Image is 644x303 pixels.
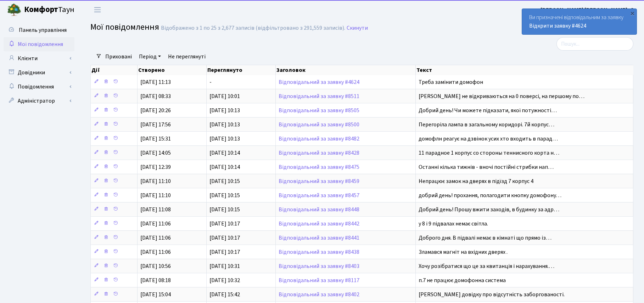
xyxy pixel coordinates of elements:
[279,78,359,86] a: Відповідальний за заявку #4624
[279,191,359,199] a: Відповідальний за заявку #8457
[419,78,483,86] span: Треба замінити домофон
[102,51,135,63] a: Приховані
[419,262,554,270] span: Хочу розібратися що це за квитанція і нарахування.…
[279,149,359,157] a: Відповідальний за заявку #8428
[4,94,74,108] a: Адміністратор
[209,107,240,114] span: [DATE] 10:13
[209,248,240,256] span: [DATE] 10:17
[207,65,276,75] th: Переглянуто
[140,206,171,213] span: [DATE] 11:08
[279,107,359,114] a: Відповідальний за заявку #8505
[419,234,551,242] span: Доброго дня. В підвалі немає в кімнаті що прямо із…
[209,121,240,128] span: [DATE] 10:13
[279,220,359,228] a: Відповідальний за заявку #8442
[416,65,633,75] th: Текст
[165,51,208,63] a: Не переглянуті
[279,276,359,284] a: Відповідальний за заявку #8117
[140,121,171,128] span: [DATE] 17:56
[541,6,635,14] b: [PERSON_NAME] [PERSON_NAME]. С.
[19,26,67,34] span: Панель управління
[279,291,359,298] a: Відповідальний за заявку #8402
[279,262,359,270] a: Відповідальний за заявку #8403
[419,206,559,213] span: Добрий день! Прошу вжити заходів, в будинку за адр…
[140,163,171,171] span: [DATE] 12:39
[4,51,74,65] a: Клієнти
[419,107,557,114] span: Добрий день! Чи можете підказати, якої потужності…
[7,3,21,17] img: logo.png
[347,25,368,32] a: Скинути
[140,107,171,114] span: [DATE] 20:26
[4,23,74,37] a: Панель управління
[419,276,506,284] span: п.7 не працює домофонна система
[209,163,240,171] span: [DATE] 10:14
[91,65,138,75] th: Дії
[209,291,240,298] span: [DATE] 15:42
[4,80,74,94] a: Повідомлення
[209,135,240,143] span: [DATE] 10:13
[209,177,240,185] span: [DATE] 10:15
[279,234,359,242] a: Відповідальний за заявку #8441
[209,262,240,270] span: [DATE] 10:31
[140,220,171,228] span: [DATE] 11:06
[209,149,240,157] span: [DATE] 10:14
[522,9,637,34] div: Ви призначені відповідальним за заявку
[140,262,171,270] span: [DATE] 10:56
[18,40,63,48] span: Мої повідомлення
[419,163,554,171] span: Останні кілька тижнів - вночі постійні стрибки нап…
[4,37,74,51] a: Мої повідомлення
[541,6,635,14] a: [PERSON_NAME] [PERSON_NAME]. С.
[419,248,508,256] span: Зламався магніт на вхідних дверях .
[419,121,554,128] span: Перегоріла лампа в загальному коридорі. 7й корпус…
[140,234,171,242] span: [DATE] 11:06
[209,234,240,242] span: [DATE] 10:17
[90,21,159,33] span: Мої повідомлення
[419,149,559,157] span: 11 парадное 1 корпус со стороны теннисного корта н…
[279,248,359,256] a: Відповідальний за заявку #8438
[419,291,565,298] span: [PERSON_NAME] довідку про відсутність заборгованості.
[209,92,240,100] span: [DATE] 10:01
[140,78,171,86] span: [DATE] 11:13
[209,276,240,284] span: [DATE] 10:32
[140,149,171,157] span: [DATE] 14:05
[209,191,240,199] span: [DATE] 10:15
[419,220,488,228] span: у 8 і 9 підвалах немає світла.
[629,10,636,17] div: ×
[4,65,74,80] a: Довідники
[140,276,171,284] span: [DATE] 08:18
[138,65,207,75] th: Створено
[209,78,212,86] span: -
[279,92,359,100] a: Відповідальний за заявку #8511
[279,121,359,128] a: Відповідальний за заявку #8500
[529,22,586,30] a: Відкрити заявку #4624
[136,51,164,63] a: Період
[279,163,359,171] a: Відповідальний за заявку #8475
[140,135,171,143] span: [DATE] 15:31
[279,135,359,143] a: Відповідальний за заявку #8482
[140,92,171,100] span: [DATE] 08:33
[140,177,171,185] span: [DATE] 11:10
[419,135,558,143] span: домофлн реагує на дзвінок усих хто входить в парад…
[419,92,584,100] span: [PERSON_NAME] не відкриваються на 0 поверсі, на першому по…
[279,177,359,185] a: Відповідальний за заявку #8459
[556,37,633,51] input: Пошук...
[161,25,345,32] div: Відображено з 1 по 25 з 2,677 записів (відфільтровано з 291,559 записів).
[419,191,561,199] span: добрий день! прохання, полагодити кнопку домофону…
[209,206,240,213] span: [DATE] 10:15
[140,191,171,199] span: [DATE] 11:10
[419,177,533,185] span: Непрацює замок на дверях в підїзд 7 корпус 4
[89,4,106,16] button: Переключити навігацію
[140,291,171,298] span: [DATE] 15:04
[24,4,74,16] span: Таун
[276,65,416,75] th: Заголовок
[209,220,240,228] span: [DATE] 10:17
[279,206,359,213] a: Відповідальний за заявку #8448
[24,4,58,15] b: Комфорт
[140,248,171,256] span: [DATE] 11:06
